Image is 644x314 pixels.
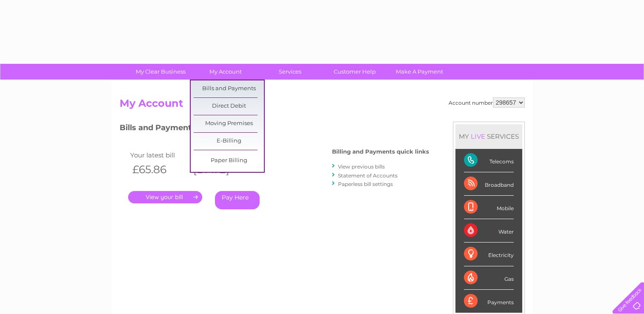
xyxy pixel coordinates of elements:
h3: Bills and Payments [120,122,429,137]
div: MY SERVICES [455,124,522,148]
a: Make A Payment [384,64,455,80]
div: Telecoms [464,149,514,172]
div: Broadband [464,172,514,196]
a: Customer Help [320,64,390,80]
a: Moving Premises [194,115,264,132]
div: Water [464,219,514,243]
a: Services [255,64,325,80]
div: Account number [449,97,525,108]
th: [DATE] [189,161,250,178]
div: Gas [464,266,514,290]
a: My Account [190,64,260,80]
a: Paperless bill settings [338,181,393,187]
a: Bills and Payments [194,80,264,97]
a: My Clear Business [126,64,196,80]
div: Payments [464,290,514,313]
a: Paper Billing [194,152,264,169]
h4: Billing and Payments quick links [332,148,429,155]
h2: My Account [120,97,525,114]
a: Pay Here [215,191,260,209]
div: Electricity [464,243,514,266]
a: . [128,191,202,203]
td: Invoice date [189,149,250,161]
td: Your latest bill [128,149,189,161]
a: E-Billing [194,133,264,150]
a: Direct Debit [194,98,264,115]
div: Mobile [464,196,514,219]
a: Statement of Accounts [338,172,398,179]
a: View previous bills [338,163,385,170]
th: £65.86 [128,161,189,178]
div: LIVE [469,132,487,140]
